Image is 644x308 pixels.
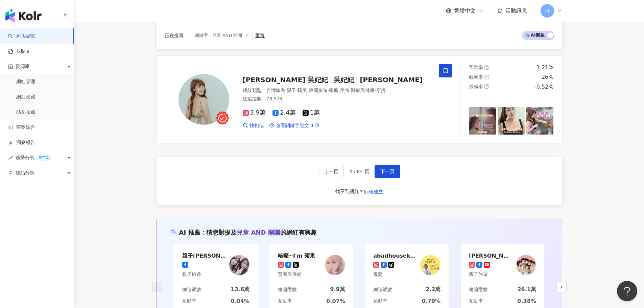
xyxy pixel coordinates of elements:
[165,33,188,38] span: 正在搜尋 ：
[526,107,554,135] img: post-image
[8,48,30,55] a: 找貼文
[420,255,440,275] img: KOL Avatar
[182,252,226,259] div: 親子童享-親子飯店&住宿卷
[278,271,315,278] div: 營養與保健
[484,75,489,79] span: question-circle
[278,286,297,293] div: 總追蹤數
[517,286,536,293] div: 26.1萬
[8,33,37,40] a: searchAI 找網紅
[16,59,30,74] span: 資源庫
[303,109,320,116] span: 1萬
[360,76,423,84] span: [PERSON_NAME]
[243,122,264,129] a: 找相似
[330,286,345,293] div: 9.9萬
[5,9,42,22] img: logo
[542,73,554,81] div: 26%
[272,109,296,116] span: 2.4萬
[249,122,264,129] span: 找相似
[243,96,431,102] div: 總追蹤數 ： 73,574
[536,64,554,71] div: 1.21%
[157,55,562,143] a: KOL Avatar[PERSON_NAME] 吳妃妃吳妃妃[PERSON_NAME]網紅類型：台灣旅遊·親子·醫美·韓國旅遊·家庭·美食·醫療與健康·穿搭總追蹤數：73,5743.9萬2.4萬...
[351,88,375,93] span: 醫療與健康
[422,298,441,305] div: 0.79%
[182,286,201,293] div: 總追蹤數
[373,271,417,278] div: 母嬰
[469,252,513,259] div: 茜茜
[375,165,400,178] button: 下一頁
[376,88,386,93] span: 穿搭
[8,156,13,160] span: rise
[206,229,316,236] span: 猜您對提及 的網紅有興趣
[16,94,35,100] a: 網紅收藏
[231,286,249,293] div: 13.6萬
[469,271,513,278] div: 親子旅遊
[469,286,488,293] div: 總追蹤數
[326,298,345,305] div: 0.07%
[373,252,417,259] div: abadhousekeeper
[269,122,320,129] a: 查看關鍵字貼文 3 筆
[231,298,250,305] div: 0.04%
[505,7,527,14] span: 活動訊息
[287,88,296,93] span: 親子
[364,189,383,194] span: 回報建立
[16,150,51,165] span: 趨勢分析
[484,65,489,70] span: question-circle
[545,7,550,15] span: 行
[334,76,354,84] span: 吳妃妃
[179,228,317,237] div: AI 推薦 ：
[324,169,338,174] span: 上一頁
[454,7,476,15] span: 繁體中文
[297,88,307,93] span: 醫美
[469,74,483,80] span: 觀看率
[191,30,253,41] span: 關鍵字：兒童 AND 開團
[484,84,489,89] span: question-circle
[335,188,364,195] div: 找不到網紅？
[229,255,249,275] img: KOL Avatar
[338,88,340,93] span: ·
[380,169,395,174] span: 下一頁
[534,83,554,91] div: -0.52%
[182,298,196,305] div: 互動率
[278,252,315,259] div: 哈囉~I'm 蘋果
[309,88,328,93] span: 韓國旅遊
[516,255,536,275] img: KOL Avatar
[328,88,329,93] span: ·
[255,33,265,38] div: 重置
[266,88,285,93] span: 台灣旅遊
[364,186,383,197] button: 回報建立
[278,298,292,305] div: 互動率
[36,155,51,161] div: BETA
[285,88,287,93] span: ·
[318,165,344,178] button: 上一頁
[8,124,35,131] a: 商案媒合
[469,65,483,70] span: 互動率
[375,88,376,93] span: ·
[340,88,350,93] span: 美食
[617,281,637,301] iframe: Help Scout Beacon - Open
[426,286,440,293] div: 2.2萬
[517,298,536,305] div: 0.38%
[243,109,266,116] span: 3.9萬
[349,169,369,174] span: 4 / 84 頁
[373,286,392,293] div: 總追蹤數
[498,107,525,135] img: post-image
[350,88,351,93] span: ·
[16,109,35,116] a: 貼文收藏
[276,122,320,129] span: 查看關鍵字貼文 3 筆
[469,107,496,135] img: post-image
[182,271,226,278] div: 親子旅遊
[243,76,328,84] span: [PERSON_NAME] 吳妃妃
[8,139,35,146] a: 洞察報告
[16,78,35,85] a: 網紅管理
[307,88,308,93] span: ·
[325,255,345,275] img: KOL Avatar
[243,87,431,94] div: 網紅類型 ：
[329,88,338,93] span: 家庭
[469,84,483,89] span: 漲粉率
[16,165,34,181] span: 競品分析
[296,88,297,93] span: ·
[373,298,387,305] div: 互動率
[469,298,483,305] div: 互動率
[178,74,229,125] img: KOL Avatar
[237,229,280,236] span: 兒童 AND 開團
